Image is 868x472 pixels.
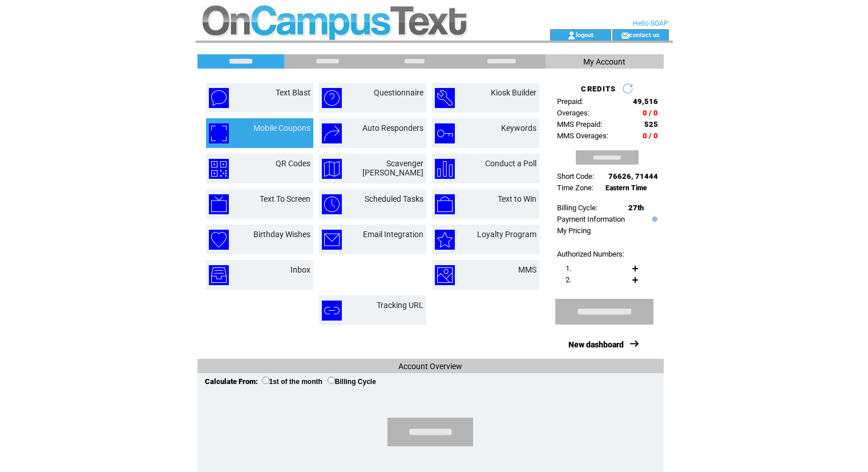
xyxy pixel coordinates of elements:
[322,123,342,143] img: auto-responders.png
[633,19,668,27] span: Hello SOAP
[608,172,658,181] span: 76626, 71444
[557,120,602,129] span: MMS Prepaid:
[322,230,342,250] img: email-integration.png
[583,57,625,66] span: My Account
[262,378,322,386] label: 1st of the month
[605,184,647,192] span: Eastern Time
[328,378,376,386] label: Billing Cycle
[209,265,229,285] img: inbox.png
[518,265,536,274] a: MMS
[649,217,657,222] img: help.gif
[362,159,423,177] a: Scavenger [PERSON_NAME]
[576,31,594,38] a: logout
[290,265,310,274] a: Inbox
[566,264,571,273] span: 1.
[498,194,536,203] a: Text to Win
[491,88,536,97] a: Kiosk Builder
[628,203,644,212] span: 27th
[557,226,591,235] a: My Pricing
[253,123,310,133] a: Mobile Coupons
[398,362,462,371] span: Account Overview
[621,31,629,40] img: contact_us_icon.gif
[557,203,597,212] span: Billing Cycle:
[322,88,342,108] img: questionnaire.png
[567,31,576,40] img: account_icon.gif
[435,123,455,143] img: keywords.png
[322,159,342,179] img: scavenger-hunt.png
[205,377,258,386] span: Calculate From:
[485,159,536,168] a: Conduct a Poll
[435,88,455,108] img: kiosk-builder.png
[435,230,455,250] img: loyalty-program.png
[557,131,608,140] span: MMS Overages:
[328,377,335,384] input: Billing Cycle
[557,109,590,117] span: Overages:
[644,120,658,129] span: 525
[276,88,310,97] a: Text Blast
[374,88,423,97] a: Questionnaire
[501,123,536,133] a: Keywords
[377,301,423,310] a: Tracking URL
[643,109,658,117] span: 0 / 0
[633,97,658,106] span: 49,516
[365,194,423,203] a: Scheduled Tasks
[581,85,616,93] span: CREDITS
[209,88,229,108] img: text-blast.png
[643,131,658,140] span: 0 / 0
[253,230,310,239] a: Birthday Wishes
[435,159,455,179] img: conduct-a-poll.png
[262,377,269,384] input: 1st of the month
[362,123,423,133] a: Auto Responders
[322,301,342,321] img: tracking-url.png
[209,230,229,250] img: birthday-wishes.png
[557,183,594,192] span: Time Zone:
[209,194,229,214] img: text-to-screen.png
[209,159,229,179] img: qr-codes.png
[276,159,310,168] a: QR Codes
[435,194,455,214] img: text-to-win.png
[629,31,660,38] a: contact us
[557,215,625,223] a: Payment Information
[557,97,583,106] span: Prepaid:
[260,194,310,203] a: Text To Screen
[209,123,229,143] img: mobile-coupons.png
[363,230,423,239] a: Email Integration
[557,250,624,258] span: Authorized Numbers:
[435,265,455,285] img: mms.png
[568,340,624,349] a: New dashboard
[557,172,594,181] span: Short Code:
[322,194,342,214] img: scheduled-tasks.png
[477,230,536,239] a: Loyalty Program
[566,275,571,284] span: 2.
